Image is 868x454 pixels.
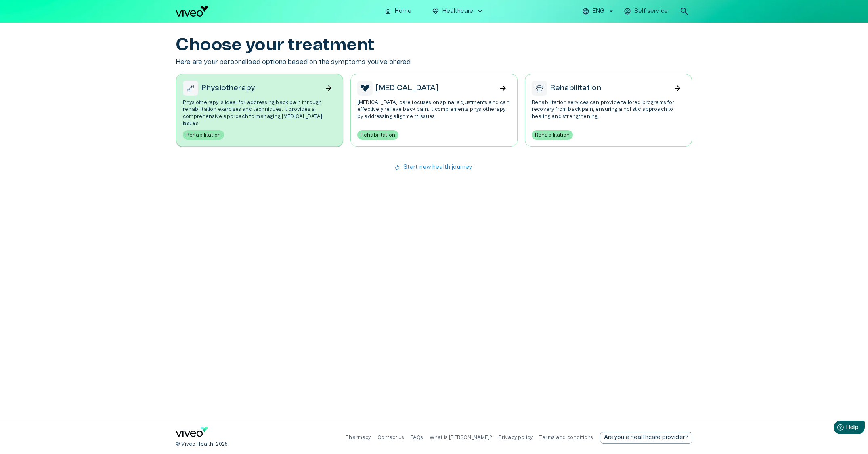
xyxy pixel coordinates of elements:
[176,441,228,448] p: © Viveo Health, 2025
[176,57,692,67] p: Here are your personalised options based on the symptoms you've shared
[176,35,692,54] h1: Choose your treatment
[324,84,333,93] span: arrow_forward
[395,7,412,16] p: Home
[634,7,668,16] p: Self service
[499,84,507,93] span: arrow_forward
[532,131,573,139] span: Rehabilitation
[183,131,224,139] span: Rehabilitation
[539,435,593,440] a: Terms and conditions
[411,435,423,440] a: FAQs
[432,8,439,15] span: ecg_heart
[376,83,438,94] h6: [MEDICAL_DATA]
[403,163,472,172] p: Start new health journey
[357,99,511,120] p: [MEDICAL_DATA] care focuses on spinal adjustments and can effectively relieve back pain. It compl...
[805,417,868,440] iframe: Help widget launcher
[183,99,336,127] p: Physiotherapy is ideal for addressing back pain through rehabilitation exercises and techniques. ...
[581,6,616,17] button: ENG
[201,83,255,94] h6: Physiotherapy
[384,8,392,15] span: home
[593,7,604,16] p: ENG
[679,6,689,16] span: search
[495,81,511,96] button: Select Chiropractic service
[176,6,378,17] a: Navigate to homepage
[676,3,692,19] button: open search modal
[623,6,670,17] button: Self service
[392,160,477,175] button: rotate_rightStart new health journey
[176,427,208,440] a: Navigate to home page
[357,131,398,139] span: Rehabilitation
[670,81,685,96] button: Select Rehabilitation service
[476,8,484,15] span: keyboard_arrow_down
[442,7,474,16] p: Healthcare
[429,6,487,17] button: ecg_heartHealthcarekeyboard_arrow_down
[600,432,693,444] a: Send email to partnership request to viveo
[550,83,601,94] h6: Rehabilitation
[377,434,405,441] p: Contact us
[430,434,492,441] p: What is [PERSON_NAME]?
[176,6,208,17] img: Viveo logo
[600,432,693,444] div: Are you a healthcare provider?
[604,433,689,442] p: Are you a healthcare provider?
[499,435,533,440] a: Privacy policy
[381,6,416,17] button: homeHome
[346,435,371,440] a: Pharmacy
[532,99,685,120] p: Rehabilitation services can provide tailored programs for recovery from back pain, ensuring a hol...
[394,164,400,170] span: rotate_right
[321,81,336,96] button: Select Physiotherapy service
[673,84,682,93] span: arrow_forward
